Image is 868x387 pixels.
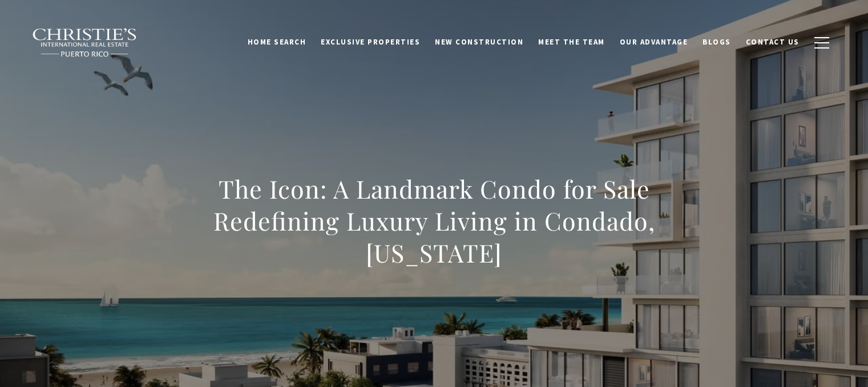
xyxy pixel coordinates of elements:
span: New Construction [435,37,523,47]
span: Contact Us [746,37,800,47]
span: Blogs [703,37,731,47]
a: Meet the Team [531,31,612,53]
span: Exclusive Properties [321,37,420,47]
img: Christie's International Real Estate black text logo [32,28,138,58]
span: Our Advantage [620,37,688,47]
a: Our Advantage [612,31,696,53]
a: New Construction [427,31,531,53]
h1: The Icon: A Landmark Condo for Sale Redefining Luxury Living in Condado, [US_STATE] [183,173,686,269]
a: Home Search [240,31,314,53]
a: Exclusive Properties [313,31,427,53]
a: Blogs [695,31,738,53]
